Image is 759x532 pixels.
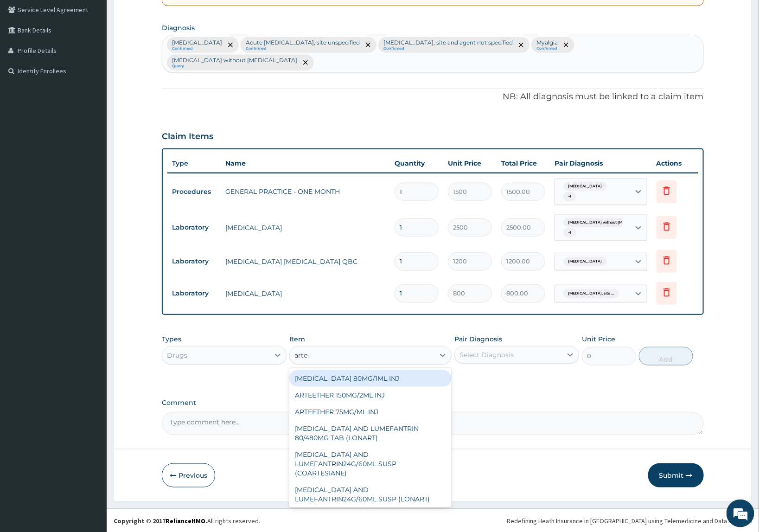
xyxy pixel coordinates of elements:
div: ARTEETHER 75MG/ML INJ [289,404,452,420]
textarea: Type your message and hit 'Enter' [5,253,177,286]
td: Laboratory [167,219,221,236]
span: remove selection option [226,41,235,49]
p: Acute [MEDICAL_DATA], site unspecified [246,39,360,46]
div: [MEDICAL_DATA] AND LUMEFANTRIN24G/60ML SUSP (COARTESIANE) [289,446,452,481]
small: Confirmed [536,46,558,51]
td: [MEDICAL_DATA] [221,284,390,303]
span: + 1 [563,192,576,201]
p: [MEDICAL_DATA], site and agent not specified [383,39,513,46]
button: Add [639,347,693,365]
div: [MEDICAL_DATA] AND LUMEFANTRIN24G/60ML SUSP (LONART) [289,481,452,507]
td: Procedures [167,183,221,200]
th: Name [221,154,390,173]
td: [MEDICAL_DATA] [221,218,390,237]
button: Previous [162,463,215,487]
div: Redefining Heath Insurance in [GEOGRAPHIC_DATA] using Telemedicine and Data Science! [507,516,752,526]
label: Diagnosis [162,23,195,32]
span: We're online! [54,117,128,211]
td: Laboratory [167,285,221,302]
span: + 1 [563,228,576,237]
span: remove selection option [517,41,525,49]
span: [MEDICAL_DATA] [563,182,607,191]
label: Item [289,334,305,344]
td: GENERAL PRACTICE - ONE MONTH [221,182,390,201]
span: remove selection option [364,41,372,49]
div: ARTEETHER 150MG/2ML INJ [289,387,452,404]
p: NB: All diagnosis must be linked to a claim item [162,91,704,103]
span: [MEDICAL_DATA] without [MEDICAL_DATA] [563,218,657,227]
p: [MEDICAL_DATA] [172,39,222,46]
small: Query [172,64,297,69]
div: [MEDICAL_DATA] AND LUMEFANTRIN 80/480MG TAB (LONART) [289,420,452,446]
label: Pair Diagnosis [454,334,502,344]
span: [MEDICAL_DATA] [563,257,607,266]
a: RelianceHMO [166,517,205,525]
p: Myalgia [536,39,558,46]
label: Types [162,335,181,343]
div: Minimize live chat window [152,5,174,27]
div: Drugs [167,351,187,360]
small: Confirmed [383,46,513,51]
label: Comment [162,399,704,407]
div: [MEDICAL_DATA] 80MG/1ML INJ [289,370,452,387]
h3: Claim Items [162,132,213,142]
th: Unit Price [443,154,497,173]
div: Select Diagnosis [459,350,514,359]
button: Submit [648,463,704,487]
td: Laboratory [167,253,221,270]
small: Confirmed [246,46,360,51]
th: Type [167,155,221,172]
th: Total Price [497,154,550,173]
div: Chat with us now [48,52,156,64]
span: remove selection option [562,41,570,49]
th: Quantity [390,154,443,173]
small: Confirmed [172,46,222,51]
span: [MEDICAL_DATA], site ... [563,289,619,298]
td: [MEDICAL_DATA] [MEDICAL_DATA] QBC [221,252,390,271]
th: Pair Diagnosis [550,154,652,173]
img: d_794563401_company_1708531726252_794563401 [17,46,38,70]
th: Actions [652,154,698,173]
strong: Copyright © 2017 . [114,517,207,525]
span: remove selection option [301,58,310,67]
p: [MEDICAL_DATA] without [MEDICAL_DATA] [172,57,297,64]
label: Unit Price [582,334,615,344]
